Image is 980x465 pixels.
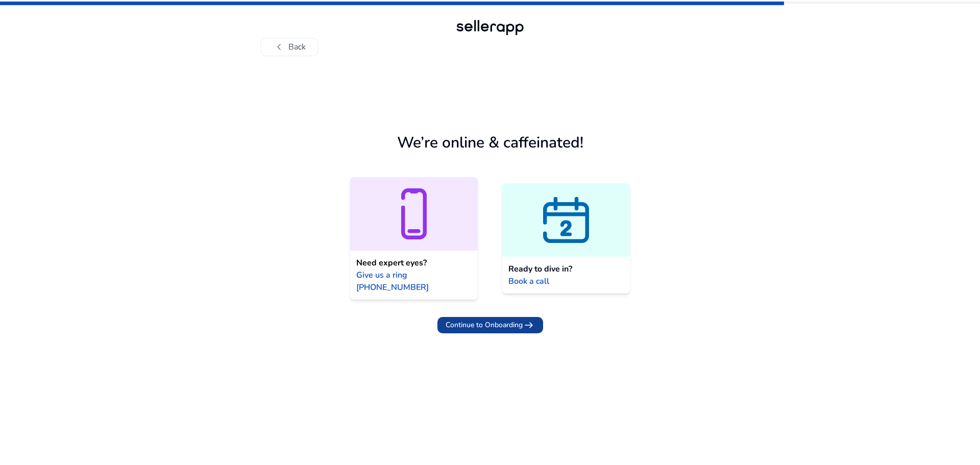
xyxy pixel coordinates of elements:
span: Give us a ring [PHONE_NUMBER] [356,269,472,293]
button: chevron_leftBack [260,38,318,56]
span: arrow_right_alt [523,319,535,331]
button: Continue to Onboardingarrow_right_alt [437,317,543,333]
span: chevron_left [273,41,285,53]
span: Continue to Onboarding [446,320,523,330]
span: Book a call [508,275,549,287]
span: Need expert eyes? [356,257,427,269]
span: Ready to dive in? [508,263,572,275]
h1: We’re online & caffeinated! [397,134,583,152]
a: Need expert eyes?Give us a ring [PHONE_NUMBER] [350,177,478,300]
